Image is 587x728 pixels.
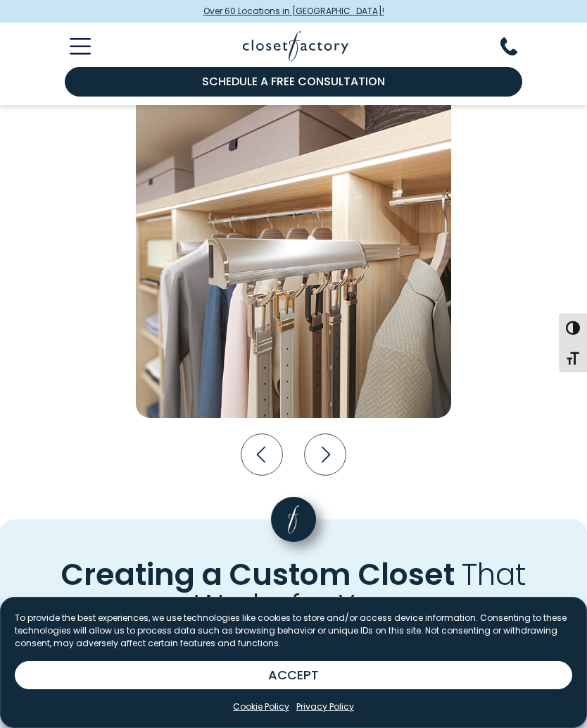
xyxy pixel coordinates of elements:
a: Privacy Policy [296,701,354,713]
span: That Works for You [194,553,526,627]
span: Creating a Custom Closet [61,553,455,596]
button: Next slide [300,429,351,480]
button: Toggle High Contrast [559,313,587,343]
button: ACCEPT [15,661,572,689]
span: Over 60 Locations in [GEOGRAPHIC_DATA]! [203,5,384,18]
button: Toggle Mobile Menu [53,38,91,55]
button: Previous slide [236,429,287,480]
p: To provide the best experiences, we use technologies like cookies to store and/or access device i... [15,612,572,650]
button: Toggle Font size [559,343,587,372]
img: Belt rack accessory [136,86,451,417]
img: Closet Factory Logo [243,31,348,61]
a: Cookie Policy [233,701,289,713]
button: Phone Number [500,37,534,56]
a: Schedule a Free Consultation [65,67,522,97]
